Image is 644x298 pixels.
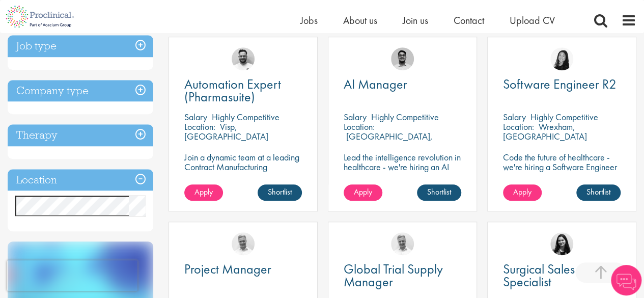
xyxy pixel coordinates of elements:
span: Location: [503,121,534,132]
a: Shortlist [258,184,302,201]
p: Wrexham, [GEOGRAPHIC_DATA] [503,121,587,142]
span: Location: [184,121,215,132]
span: Software Engineer R2 [503,75,617,93]
h3: Company type [8,80,153,102]
a: Project Manager [184,263,302,276]
a: Contact [454,14,484,27]
a: Upload CV [510,14,555,27]
a: About us [343,14,377,27]
img: Chatbot [611,265,641,295]
span: Salary [184,111,207,123]
span: Apply [194,186,213,197]
a: Apply [344,184,382,201]
p: Highly Competitive [530,111,598,123]
span: Surgical Sales Specialist [503,260,575,290]
p: Lead the intelligence revolution in healthcare - we're hiring an AI Manager to transform patient ... [344,152,461,201]
iframe: reCAPTCHA [7,260,137,291]
p: Highly Competitive [212,111,279,123]
a: AI Manager [344,78,461,91]
img: Numhom Sudsok [550,47,573,70]
a: Shortlist [576,184,621,201]
span: Apply [513,186,531,197]
h3: Job type [8,35,153,57]
h3: Location [8,169,153,191]
p: Join a dynamic team at a leading Contract Manufacturing Organisation (CMO) and contribute to grou... [184,152,302,210]
p: Code the future of healthcare - we're hiring a Software Engineer to power innovation and precisio... [503,152,621,201]
img: Indre Stankeviciute [550,232,573,255]
a: Shortlist [417,184,461,201]
p: Highly Competitive [371,111,439,123]
span: AI Manager [344,75,407,93]
a: Join us [403,14,428,27]
span: Automation Expert (Pharmasuite) [184,75,281,105]
a: Automation Expert (Pharmasuite) [184,78,302,103]
img: Joshua Bye [391,232,414,255]
a: Apply [184,184,223,201]
span: Apply [354,186,372,197]
p: [GEOGRAPHIC_DATA], [GEOGRAPHIC_DATA] [344,130,433,152]
span: Project Manager [184,260,271,278]
p: Visp, [GEOGRAPHIC_DATA] [184,121,268,142]
span: Salary [344,111,367,123]
img: Emile De Beer [232,47,255,70]
a: Apply [503,184,542,201]
img: Joshua Bye [232,232,255,255]
span: Salary [503,111,526,123]
a: Global Trial Supply Manager [344,263,461,288]
span: Location: [344,121,375,132]
h3: Therapy [8,124,153,146]
img: Timothy Deschamps [391,47,414,70]
a: Surgical Sales Specialist [503,263,621,288]
a: Software Engineer R2 [503,78,621,91]
span: Global Trial Supply Manager [344,260,443,290]
a: Jobs [300,14,318,27]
